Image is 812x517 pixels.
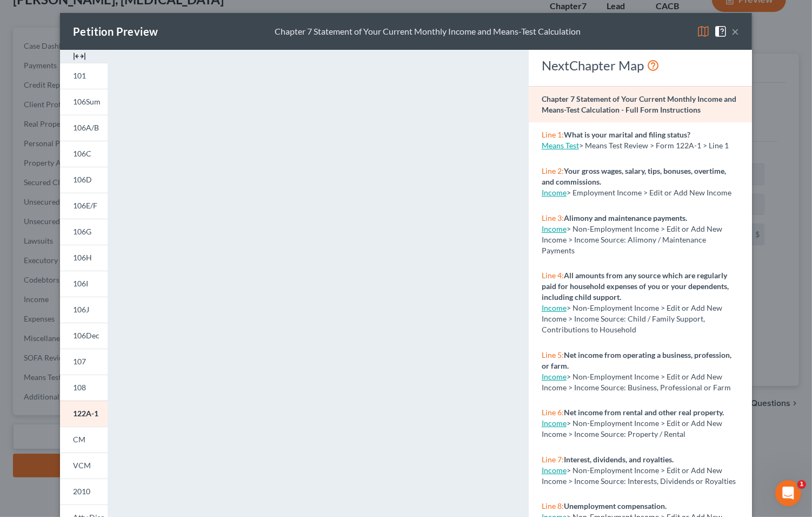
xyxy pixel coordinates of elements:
[60,375,108,401] a: 108
[73,461,91,470] span: VCM
[714,25,727,38] img: help-close-5ba153eb36485ed6c1ea00a893f15db1cb9b99d6cae46e1a8edb6c62d00a1a76.svg
[579,141,729,150] span: > Means Test Review > Form 122A-1 > Line 1
[73,383,86,392] span: 108
[73,357,86,366] span: 107
[542,213,564,222] span: Line 3:
[731,25,739,38] button: ×
[542,418,567,428] a: Income
[73,50,86,63] img: expand-e0f6d898513216a626fdd78e52531dac95497ffd26381d4c15ee2fc46db09dca.svg
[73,253,92,262] span: 106H
[73,175,92,184] span: 106D
[564,501,667,511] strong: Unemployment compensation.
[542,418,722,439] span: > Non-Employment Income > Edit or Add New Income > Income Source: Property / Rental
[564,213,687,222] strong: Alimony and maintenance payments.
[542,166,564,175] span: Line 2:
[60,141,108,167] a: 106C
[60,167,108,193] a: 106D
[542,372,567,381] a: Income
[697,25,710,38] img: map-eea8200ae884c6f1103ae1953ef3d486a96c86aabb227e865a55264e3737af1f.svg
[73,201,97,210] span: 106E/F
[542,466,567,475] a: Income
[564,408,724,417] strong: Net income from rental and other real property.
[60,453,108,479] a: VCM
[542,224,722,255] span: > Non-Employment Income > Edit or Add New Income > Income Source: Alimony / Maintenance Payments
[73,24,158,39] div: Petition Preview
[567,188,731,197] span: > Employment Income > Edit or Add New Income
[542,303,722,334] span: > Non-Employment Income > Edit or Add New Income > Income Source: Child / Family Support, Contrib...
[60,245,108,271] a: 106H
[60,401,108,427] a: 122A-1
[775,480,801,506] iframe: Intercom live chat
[542,224,567,233] a: Income
[275,25,581,38] div: Chapter 7 Statement of Your Current Monthly Income and Means-Test Calculation
[542,372,731,392] span: > Non-Employment Income > Edit or Add New Income > Income Source: Business, Professional or Farm
[542,350,731,370] strong: Net income from operating a business, profession, or farm.
[60,219,108,245] a: 106G
[60,479,108,505] a: 2010
[542,466,736,486] span: > Non-Employment Income > Edit or Add New Income > Income Source: Interests, Dividends or Royalties
[542,141,579,150] a: Means Test
[73,123,99,132] span: 106A/B
[73,409,98,418] span: 122A-1
[542,188,567,197] a: Income
[60,271,108,297] a: 106I
[542,271,729,302] strong: All amounts from any source which are regularly paid for household expenses of you or your depend...
[73,279,88,288] span: 106I
[542,166,726,186] strong: Your gross wages, salary, tips, bonuses, overtime, and commissions.
[60,63,108,89] a: 101
[73,227,91,236] span: 106G
[564,130,690,139] strong: What is your marital and filing status?
[60,115,108,141] a: 106A/B
[60,349,108,375] a: 107
[60,323,108,349] a: 106Dec
[542,350,564,359] span: Line 5:
[60,427,108,453] a: CM
[73,71,86,80] span: 101
[73,97,101,106] span: 106Sum
[60,89,108,115] a: 106Sum
[542,130,564,139] span: Line 1:
[542,94,736,114] strong: Chapter 7 Statement of Your Current Monthly Income and Means-Test Calculation - Full Form Instruc...
[73,305,89,314] span: 106J
[542,501,564,511] span: Line 8:
[542,455,564,464] span: Line 7:
[542,408,564,417] span: Line 6:
[60,193,108,219] a: 106E/F
[797,480,806,489] span: 1
[542,303,567,312] a: Income
[73,331,99,340] span: 106Dec
[542,57,739,74] div: NextChapter Map
[564,455,674,464] strong: Interest, dividends, and royalties.
[73,435,85,444] span: CM
[73,487,90,496] span: 2010
[73,149,91,158] span: 106C
[60,297,108,323] a: 106J
[542,271,564,280] span: Line 4:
